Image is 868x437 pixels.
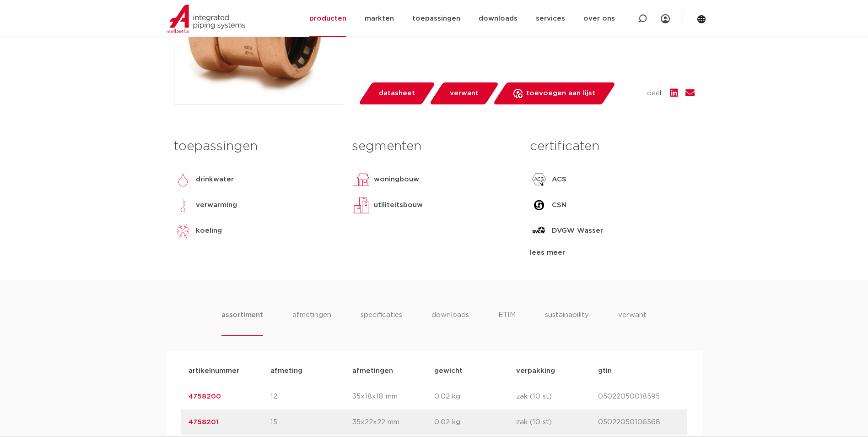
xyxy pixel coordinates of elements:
[352,366,434,377] p: afmetingen
[352,391,434,402] p: 35x18x18 mm
[545,310,589,336] li: sustainability
[552,174,566,185] p: ACS
[450,86,479,101] span: verwant
[516,417,598,428] p: zak (10 st)
[647,88,663,99] span: deel:
[530,137,694,156] h3: certificaten
[174,196,192,214] img: verwarming
[434,417,516,428] p: 0,02 kg
[552,200,566,211] p: CSN
[431,310,469,336] li: downloads
[352,417,434,428] p: 35x22x22 mm
[221,310,263,336] li: assortiment
[516,366,598,377] p: verpakking
[598,391,680,402] p: 05022050018595
[196,225,222,236] p: koeling
[530,196,548,214] img: CSN
[374,200,423,211] p: utiliteitsbouw
[352,170,370,189] img: woningbouw
[530,247,694,258] div: lees meer
[189,366,270,377] p: artikelnummer
[516,391,598,402] p: zak (10 st)
[270,417,352,428] p: 15
[526,86,595,101] span: toevoegen aan lijst
[530,170,548,189] img: ACS
[379,86,415,101] span: datasheet
[434,366,516,377] p: gewicht
[598,366,680,377] p: gtin
[618,310,647,336] li: verwant
[361,310,402,336] li: specificaties
[270,366,352,377] p: afmeting
[196,200,237,211] p: verwarming
[530,222,548,240] img: DVGW Wasser
[292,310,331,336] li: afmetingen
[196,174,234,185] p: drinkwater
[270,391,352,402] p: 12
[174,170,192,189] img: drinkwater
[498,310,516,336] li: ETIM
[174,222,192,240] img: koeling
[174,137,338,156] h3: toepassingen
[352,196,370,214] img: utiliteitsbouw
[374,174,419,185] p: woningbouw
[189,419,219,426] a: 4758201
[358,82,436,104] a: datasheet
[189,393,221,400] a: 4758200
[598,417,680,428] p: 05022050106568
[429,82,499,104] a: verwant
[434,391,516,402] p: 0,02 kg
[552,225,603,236] p: DVGW Wasser
[352,137,516,156] h3: segmenten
